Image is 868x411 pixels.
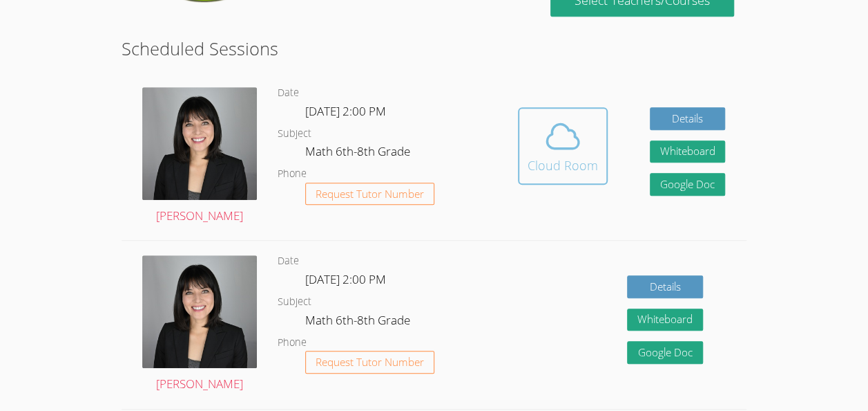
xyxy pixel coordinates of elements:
img: DSC_1773.jpeg [142,255,257,368]
span: [DATE] 2:00 PM [305,271,386,287]
a: Google Doc [627,341,703,364]
dt: Date [278,84,299,102]
button: Cloud Room [518,107,608,185]
a: Google Doc [650,173,726,196]
h2: Scheduled Sessions [122,35,746,62]
button: Whiteboard [650,140,726,163]
dt: Subject [278,293,311,311]
a: [PERSON_NAME] [142,87,257,226]
span: Request Tutor Number [316,189,424,199]
img: DSC_1773.jpeg [142,87,257,200]
dt: Date [278,253,299,270]
dt: Phone [278,334,307,351]
button: Request Tutor Number [305,351,434,374]
a: Details [627,275,703,298]
div: Cloud Room [528,156,598,175]
dd: Math 6th-8th Grade [305,142,413,165]
span: [DATE] 2:00 PM [305,103,386,119]
button: Request Tutor Number [305,183,434,205]
dt: Subject [278,125,311,143]
a: Details [650,107,726,130]
dd: Math 6th-8th Grade [305,311,413,334]
dt: Phone [278,165,307,183]
span: Request Tutor Number [316,357,424,367]
button: Whiteboard [627,309,703,331]
a: [PERSON_NAME] [142,255,257,394]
